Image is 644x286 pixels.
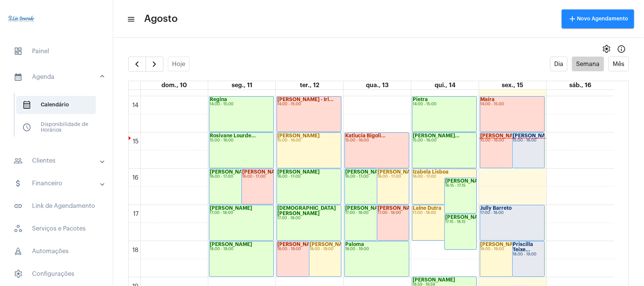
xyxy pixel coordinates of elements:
div: 18:00 - 19:00 [210,247,273,251]
a: 16 de agosto de 2025 [568,81,593,89]
div: 14:00 - 15:00 [277,102,341,106]
span: Agosto [144,13,178,25]
div: 16:00 - 17:00 [413,175,476,179]
div: 16:00 - 17:00 [378,175,409,179]
div: 14:00 - 15:00 [413,102,476,106]
mat-icon: sidenav icon [14,156,23,165]
strong: [PERSON_NAME] [445,215,487,220]
strong: Priscilla Teixe... [513,242,533,252]
div: 18:00 - 19:00 [310,247,341,251]
button: Semana [572,57,604,71]
span: sidenav icon [22,123,31,132]
mat-expansion-panel-header: sidenav iconClientes [5,152,113,170]
div: 16:00 - 17:00 [210,175,273,179]
mat-icon: sidenav icon [14,179,23,188]
div: 18 [131,247,140,254]
div: 16:00 - 17:00 [345,175,409,179]
strong: Rosivane Lourde... [210,133,256,138]
div: 17:00 - 18:00 [481,211,544,215]
strong: Regina [210,97,227,102]
div: 17 [132,211,140,217]
div: sidenav iconAgenda [5,89,113,147]
a: 15 de agosto de 2025 [500,81,525,89]
strong: Paloma [345,242,364,247]
div: 17:00 - 18:00 [413,211,476,215]
div: 14 [131,102,140,109]
img: 4c910ca3-f26c-c648-53c7-1a2041c6e520.jpg [6,4,36,34]
button: Hoje [168,57,190,71]
strong: [PERSON_NAME] [445,178,487,183]
button: settings [599,42,614,57]
button: Mês [609,57,629,71]
div: 17:00 - 18:00 [345,211,409,215]
div: 15:00 - 16:00 [277,138,341,143]
a: 12 de agosto de 2025 [298,81,321,89]
span: Serviços e Pacotes [8,220,105,238]
div: 17:00 - 18:00 [210,211,273,215]
mat-expansion-panel-header: sidenav iconAgenda [5,65,113,89]
strong: [PERSON_NAME] [513,133,555,138]
button: Semana Anterior [128,57,146,72]
span: Automações [8,242,105,260]
mat-panel-title: Financeiro [14,179,101,188]
button: Novo Agendamento [562,9,634,28]
strong: [PERSON_NAME] [378,169,420,174]
div: 18:00 - 19:00 [513,252,544,257]
strong: Maíra [481,97,495,102]
span: Link de Agendamento [8,197,105,215]
div: 15:00 - 16:00 [481,138,544,143]
span: sidenav icon [14,247,23,256]
strong: [PERSON_NAME] ... [345,169,393,174]
strong: [PERSON_NAME] [481,133,523,138]
a: 11 de agosto de 2025 [230,81,254,89]
strong: [DEMOGRAPHIC_DATA][PERSON_NAME] [277,206,336,216]
span: Novo Agendamento [568,16,628,22]
strong: [PERSON_NAME] [345,206,387,211]
a: 14 de agosto de 2025 [433,81,457,89]
strong: [PERSON_NAME] [210,242,252,247]
strong: LaÍne Dutra [413,206,441,211]
div: 15:00 - 16:00 [345,138,409,143]
div: 16:00 - 17:00 [242,175,273,179]
div: 14:00 - 15:00 [210,102,273,106]
mat-icon: sidenav icon [127,15,134,24]
strong: Katiucia Bigoli... [345,133,386,138]
div: 15:00 - 16:00 [513,138,544,143]
mat-icon: sidenav icon [14,201,23,211]
span: settings [602,45,611,54]
div: 15:00 - 16:00 [210,138,273,143]
strong: [PERSON_NAME] [310,242,352,247]
div: 16:00 - 17:00 [277,175,341,179]
strong: [PERSON_NAME] [378,206,420,211]
span: Calendário [16,96,96,114]
div: 16:15 - 17:15 [445,184,476,188]
div: 18:00 - 19:00 [481,247,544,251]
div: 17:15 - 18:15 [445,220,476,224]
a: 13 de agosto de 2025 [364,81,390,89]
span: Painel [8,42,105,60]
div: 17:00 - 18:00 [277,216,341,220]
mat-expansion-panel-header: sidenav iconFinanceiro [5,174,113,192]
div: 18:00 - 19:00 [277,247,341,251]
div: 16 [131,174,140,181]
span: sidenav icon [14,269,23,278]
mat-icon: add [568,14,577,23]
a: 10 de agosto de 2025 [160,81,188,89]
div: 17:00 - 18:00 [378,211,409,215]
strong: [PERSON_NAME] [277,133,320,138]
div: 15:00 - 16:00 [413,138,476,143]
mat-icon: Info [617,45,626,54]
strong: [PERSON_NAME] [210,169,252,174]
strong: [PERSON_NAME] [277,242,320,247]
strong: Izabela Lisboa [413,169,449,174]
span: sidenav icon [14,47,23,56]
strong: [PERSON_NAME] [210,206,252,211]
mat-panel-title: Agenda [14,72,101,81]
strong: [PERSON_NAME] [277,169,320,174]
mat-panel-title: Clientes [14,156,101,165]
span: Configurações [8,265,105,283]
div: 15 [132,138,140,145]
span: Disponibilidade de Horários [16,118,96,137]
button: Próximo Semana [146,57,163,72]
button: Dia [550,57,568,71]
